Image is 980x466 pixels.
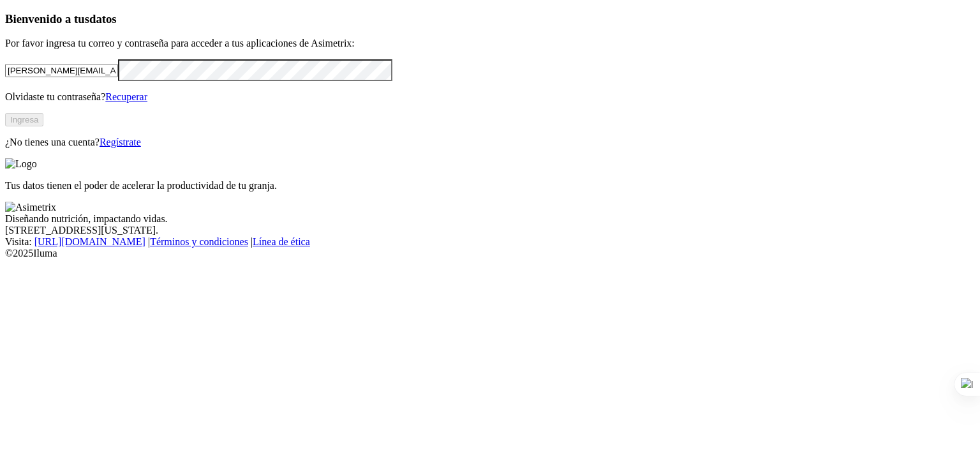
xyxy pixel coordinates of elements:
[5,113,43,126] button: Ingresa
[105,91,147,102] a: Recuperar
[5,248,975,259] div: © 2025 Iluma
[5,213,975,225] div: Diseñando nutrición, impactando vidas.
[5,137,975,148] p: ¿No tienes una cuenta?
[5,38,975,49] p: Por favor ingresa tu correo y contraseña para acceder a tus aplicaciones de Asimetrix:
[5,180,975,192] p: Tus datos tienen el poder de acelerar la productividad de tu granja.
[5,64,118,77] input: Tu correo
[150,236,248,247] a: Términos y condiciones
[5,225,975,236] div: [STREET_ADDRESS][US_STATE].
[100,137,141,147] a: Regístrate
[5,236,975,248] div: Visita : | |
[253,236,310,247] a: Línea de ética
[34,236,145,247] a: [URL][DOMAIN_NAME]
[89,12,117,26] span: datos
[5,158,37,170] img: Logo
[5,202,56,213] img: Asimetrix
[5,91,975,103] p: Olvidaste tu contraseña?
[5,12,975,26] h3: Bienvenido a tus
